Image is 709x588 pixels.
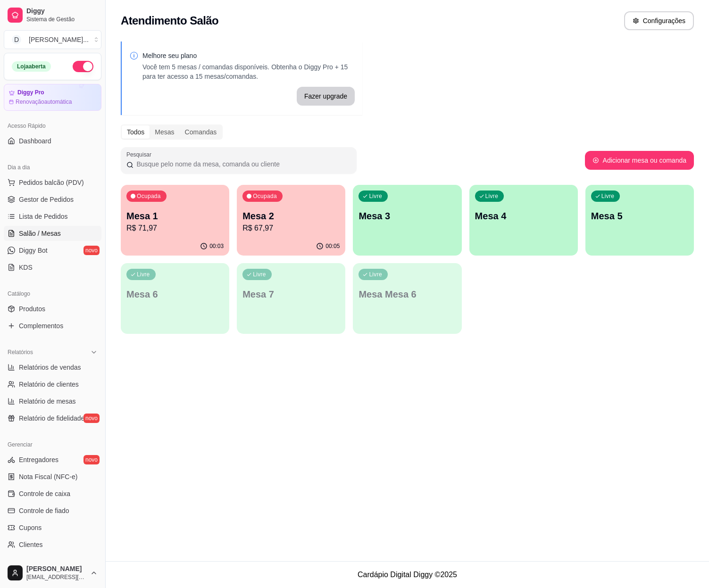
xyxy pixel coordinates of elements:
button: LivreMesa 7 [237,263,345,334]
span: [PERSON_NAME] [26,565,86,573]
span: Relatórios de vendas [19,363,81,372]
a: Cupons [4,520,101,535]
div: Loja aberta [12,61,51,72]
a: Relatórios de vendas [4,360,101,375]
p: Livre [485,192,499,200]
button: OcupadaMesa 1R$ 71,9700:03 [121,185,229,256]
span: Relatório de mesas [19,397,76,406]
a: DiggySistema de Gestão [4,4,101,26]
button: LivreMesa 4 [469,185,578,256]
span: Relatórios [8,348,33,356]
button: LivreMesa 5 [585,185,694,256]
h2: Atendimento Salão [121,13,218,28]
a: Diggy Botnovo [4,243,101,258]
a: Salão / Mesas [4,226,101,241]
p: Mesa Mesa 6 [359,288,456,301]
p: Livre [601,192,615,200]
div: Catálogo [4,286,101,301]
a: Relatório de mesas [4,394,101,409]
a: Gestor de Pedidos [4,192,101,207]
a: Controle de fiado [4,503,101,518]
p: Mesa 2 [242,209,340,223]
span: Complementos [19,321,63,331]
span: Relatório de clientes [19,380,79,389]
article: Diggy Pro [17,89,44,96]
button: Pedidos balcão (PDV) [4,175,101,190]
span: Diggy [26,7,98,16]
span: Pedidos balcão (PDV) [19,178,84,187]
p: Você tem 5 mesas / comandas disponíveis. Obtenha o Diggy Pro + 15 para ter acesso a 15 mesas/coma... [142,62,355,81]
span: Cupons [19,523,42,532]
button: OcupadaMesa 2R$ 67,9700:05 [237,185,345,256]
div: Gerenciar [4,437,101,452]
span: Entregadores [19,455,58,464]
footer: Cardápio Digital Diggy © 2025 [106,561,709,588]
p: Mesa 4 [475,209,572,223]
p: Mesa 6 [126,288,224,301]
button: LivreMesa 6 [121,263,229,334]
div: Acesso Rápido [4,118,101,133]
p: 00:05 [325,242,340,250]
p: Mesa 5 [591,209,688,223]
a: Nota Fiscal (NFC-e) [4,469,101,484]
span: Lista de Pedidos [19,212,68,221]
a: Controle de caixa [4,486,101,501]
a: Estoque [4,554,101,569]
a: Complementos [4,318,101,333]
div: Todos [122,125,150,139]
a: Diggy ProRenovaçãoautomática [4,84,101,111]
a: Produtos [4,301,101,316]
p: Melhore seu plano [142,51,355,60]
button: LivreMesa 3 [353,185,461,256]
p: Livre [253,271,266,278]
button: [PERSON_NAME][EMAIL_ADDRESS][DOMAIN_NAME] [4,562,101,584]
p: Mesa 3 [359,209,456,223]
a: Lista de Pedidos [4,209,101,224]
span: KDS [19,263,33,272]
a: Entregadoresnovo [4,452,101,467]
span: Sistema de Gestão [26,16,98,23]
p: Livre [369,192,382,200]
p: Livre [137,271,150,278]
button: LivreMesa Mesa 6 [353,263,461,334]
span: Salão / Mesas [19,229,61,238]
span: Nota Fiscal (NFC-e) [19,472,77,481]
span: Dashboard [19,136,51,146]
span: Gestor de Pedidos [19,195,74,204]
div: [PERSON_NAME] ... [29,35,89,44]
div: Mesas [150,125,179,139]
p: 00:03 [209,242,224,250]
a: Relatório de fidelidadenovo [4,411,101,426]
span: Relatório de fidelidade [19,414,84,423]
p: Ocupada [253,192,277,200]
p: R$ 67,97 [242,223,340,234]
a: Dashboard [4,133,101,149]
p: R$ 71,97 [126,223,224,234]
button: Alterar Status [73,61,93,72]
span: [EMAIL_ADDRESS][DOMAIN_NAME] [26,573,86,581]
article: Renovação automática [16,98,72,106]
span: Clientes [19,540,43,549]
input: Pesquisar [133,159,351,169]
button: Configurações [624,11,694,30]
p: Ocupada [137,192,161,200]
a: Relatório de clientes [4,377,101,392]
p: Mesa 1 [126,209,224,223]
span: Estoque [19,557,43,566]
div: Comandas [180,125,222,139]
button: Select a team [4,30,101,49]
label: Pesquisar [126,150,155,158]
span: Controle de fiado [19,506,69,515]
p: Livre [369,271,382,278]
span: Diggy Bot [19,246,48,255]
button: Fazer upgrade [297,87,355,106]
button: Adicionar mesa ou comanda [585,151,694,170]
p: Mesa 7 [242,288,340,301]
span: D [12,35,21,44]
span: Controle de caixa [19,489,70,498]
div: Dia a dia [4,160,101,175]
a: KDS [4,260,101,275]
span: Produtos [19,304,45,314]
a: Clientes [4,537,101,552]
